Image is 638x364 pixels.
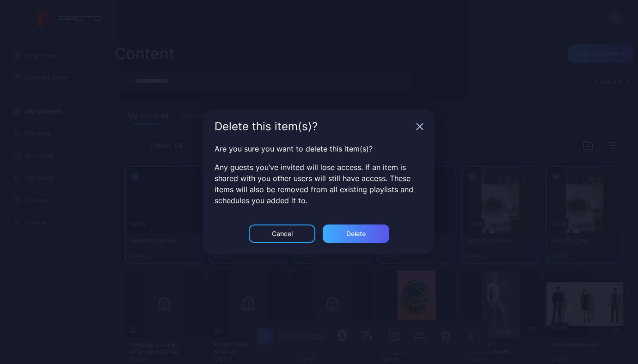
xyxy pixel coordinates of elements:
[215,143,423,154] p: Are you sure you want to delete this item(s)?
[215,162,423,206] p: Any guests you’ve invited will lose access. If an item is shared with you other users will still ...
[272,230,293,237] div: Cancel
[346,230,366,237] div: Delete
[323,224,389,243] button: Delete
[249,224,315,243] button: Cancel
[215,121,412,132] div: Delete this item(s)?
